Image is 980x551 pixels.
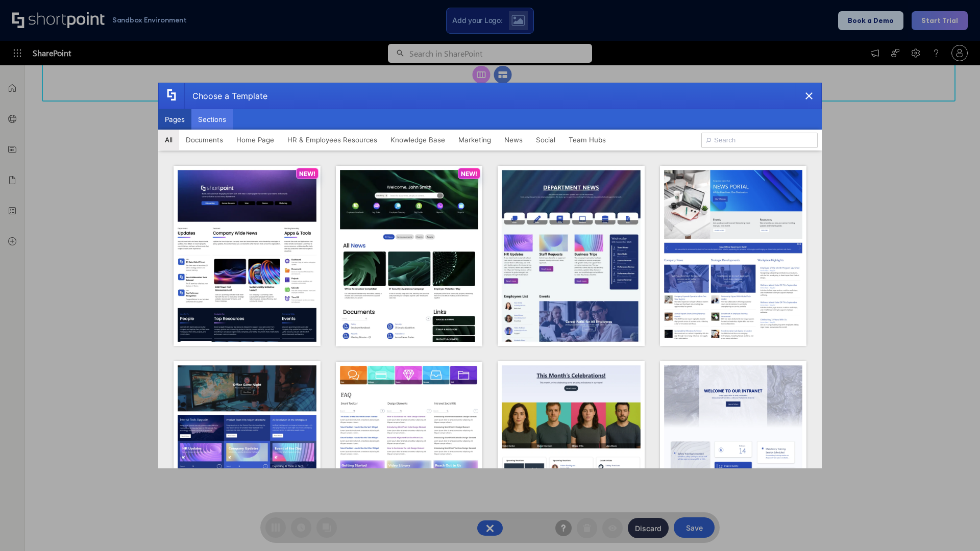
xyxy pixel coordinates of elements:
[929,502,980,551] iframe: Chat Widget
[529,130,562,150] button: Social
[158,83,822,468] div: template selector
[498,130,529,150] button: News
[191,109,233,130] button: Sections
[281,130,384,150] button: HR & Employees Resources
[184,83,267,109] div: Choose a Template
[158,130,179,150] button: All
[701,133,818,148] input: Search
[461,170,477,178] p: NEW!
[158,109,191,130] button: Pages
[230,130,281,150] button: Home Page
[179,130,230,150] button: Documents
[299,170,315,178] p: NEW!
[384,130,452,150] button: Knowledge Base
[452,130,498,150] button: Marketing
[562,130,612,150] button: Team Hubs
